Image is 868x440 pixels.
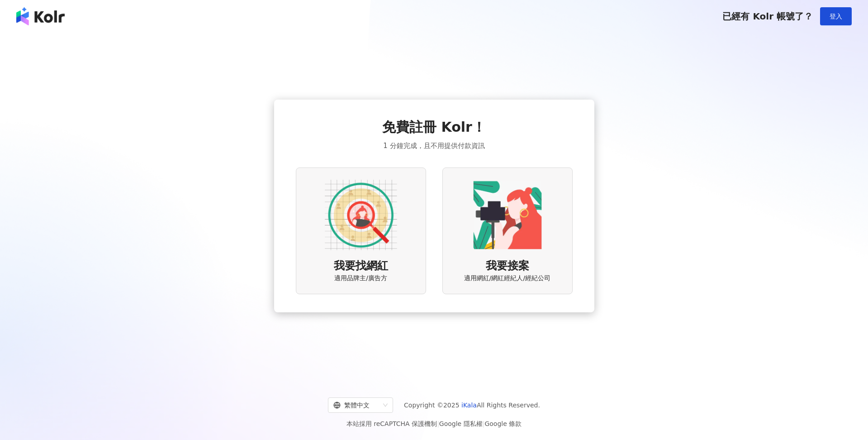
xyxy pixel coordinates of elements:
[484,420,522,427] a: Google 條款
[382,118,486,137] span: 免費註冊 Kolr！
[16,7,65,25] img: logo
[404,400,540,411] span: Copyright © 2025 All Rights Reserved.
[346,418,522,429] span: 本站採用 reCAPTCHA 保護機制
[439,420,483,427] a: Google 隱私權
[830,13,842,20] span: 登入
[471,179,544,251] img: KOL identity option
[334,274,387,283] span: 適用品牌主/廣告方
[333,398,379,412] div: 繁體中文
[464,274,550,283] span: 適用網紅/網紅經紀人/經紀公司
[486,258,529,274] span: 我要接案
[461,402,477,409] a: iKala
[820,7,852,25] button: 登入
[325,179,397,251] img: AD identity option
[437,420,439,427] span: |
[483,420,485,427] span: |
[383,140,484,151] span: 1 分鐘完成，且不用提供付款資訊
[722,11,813,22] span: 已經有 Kolr 帳號了？
[334,258,388,274] span: 我要找網紅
